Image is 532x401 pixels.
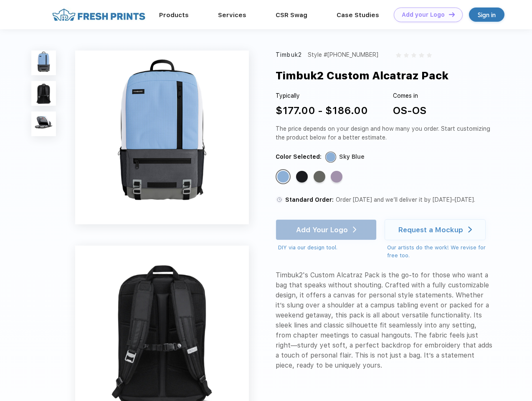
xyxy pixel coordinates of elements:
[398,226,463,234] div: Request a Mockup
[276,91,368,100] div: Typically
[393,91,426,100] div: Comes in
[276,124,494,142] div: The price depends on your design and how many you order. Start customizing the product below for ...
[396,53,401,58] img: gray_star.svg
[276,103,368,118] div: $177.00 - $186.00
[277,171,289,183] div: Sky Blue
[276,270,494,371] div: Timbuk2's Custom Alcatraz Pack is the go-to for those who want a bag that speaks without shouting...
[276,51,302,59] div: Timbuk2
[336,196,475,203] span: Order [DATE] and we’ll deliver it by [DATE]–[DATE].
[50,8,148,22] img: fo%20logo%202.webp
[75,51,249,224] img: func=resize&h=640
[469,8,504,22] a: Sign in
[314,171,325,183] div: Gunmetal
[404,53,409,58] img: gray_star.svg
[402,11,445,18] div: Add your Logo
[468,226,472,233] img: white arrow
[427,53,432,58] img: gray_star.svg
[31,51,56,75] img: func=resize&h=100
[393,103,426,118] div: OS-OS
[285,196,334,203] span: Standard Order:
[331,171,342,183] div: Lavender
[449,12,455,17] img: DT
[411,53,416,58] img: gray_star.svg
[159,11,189,19] a: Products
[387,244,494,260] div: Our artists do the work! We revise for free too.
[276,152,322,161] div: Color Selected:
[276,196,283,203] img: standard order
[419,53,424,58] img: gray_star.svg
[31,81,56,106] img: func=resize&h=100
[31,112,56,136] img: func=resize&h=100
[478,10,496,20] div: Sign in
[339,152,365,161] div: Sky Blue
[278,244,377,252] div: DIY via our design tool.
[276,68,448,84] div: Timbuk2 Custom Alcatraz Pack
[296,171,308,183] div: Jet Black
[308,51,378,59] div: Style #[PHONE_NUMBER]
